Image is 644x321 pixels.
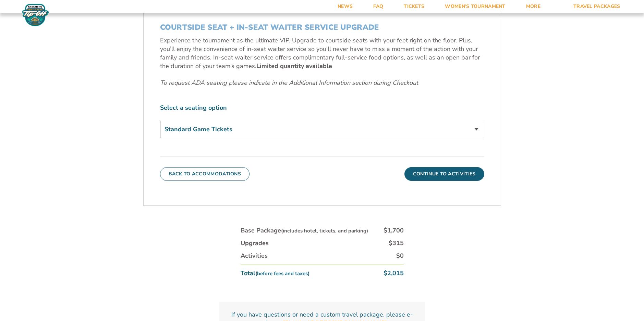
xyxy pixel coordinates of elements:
button: Back To Accommodations [160,167,250,181]
div: $0 [396,252,404,260]
div: Total [241,269,309,278]
button: Continue To Activities [404,167,484,181]
div: Base Package [241,226,368,235]
em: To request ADA seating please indicate in the Additional Information section during Checkout [160,79,418,87]
div: Activities [241,252,268,260]
div: $315 [389,239,404,248]
div: Upgrades [241,239,269,248]
div: $2,015 [384,269,404,278]
p: Experience the tournament as the ultimate VIP. Upgrade to courtside seats with your feet right on... [160,36,484,71]
img: Fort Myers Tip-Off [21,3,50,27]
b: Limited quantity available [256,62,332,70]
div: $1,700 [384,226,404,235]
small: (before fees and taxes) [255,270,309,277]
small: (includes hotel, tickets, and parking) [281,227,368,234]
h3: COURTSIDE SEAT + IN-SEAT WAITER SERVICE UPGRADE [160,23,484,32]
label: Select a seating option [160,104,484,112]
